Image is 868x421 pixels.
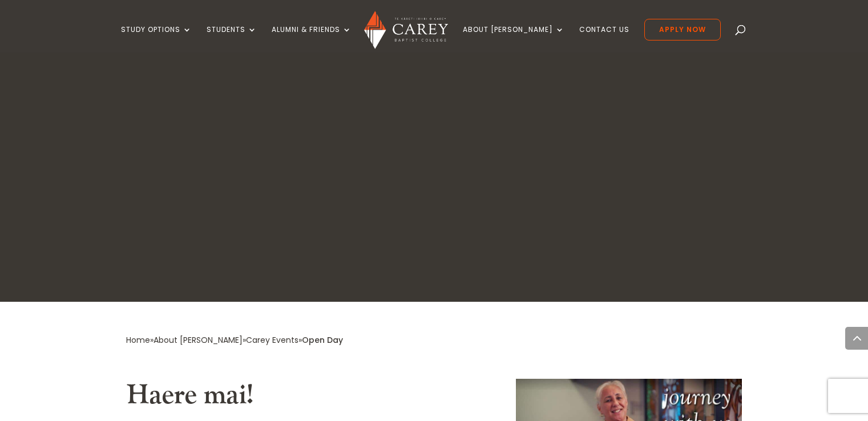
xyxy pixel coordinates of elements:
[364,11,448,49] img: Carey Baptist College
[207,26,257,52] a: Students
[463,26,564,52] a: About [PERSON_NAME]
[126,334,150,346] a: Home
[644,19,721,41] a: Apply Now
[126,334,343,346] span: » » »
[579,26,629,52] a: Contact Us
[121,26,192,52] a: Study Options
[126,379,482,418] h2: Haere mai!
[272,26,352,52] a: Alumni & Friends
[154,334,243,346] a: About [PERSON_NAME]
[246,334,298,346] a: Carey Events
[302,334,343,346] span: Open Day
